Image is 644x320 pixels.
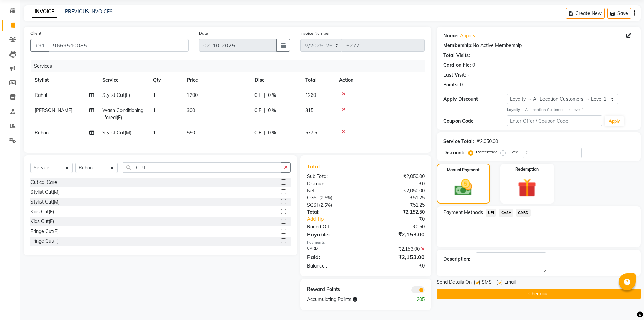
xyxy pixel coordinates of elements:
[302,216,377,223] a: Add Tip
[30,228,59,235] div: Fringe Cut(F)
[153,107,156,113] span: 1
[30,39,49,52] button: +91
[302,180,366,187] div: Discount:
[366,223,430,230] div: ₹0.50
[302,194,366,201] div: ( )
[268,107,276,114] span: 0 %
[443,138,474,145] div: Service Total:
[443,95,507,103] div: Apply Discount
[302,230,366,238] div: Payable:
[504,279,516,287] span: Email
[153,92,156,98] span: 1
[305,107,313,113] span: 315
[35,107,72,113] span: [PERSON_NAME]
[366,187,430,194] div: ₹2,050.00
[443,62,471,69] div: Card on file:
[507,115,602,126] input: Enter Offer / Coupon Code
[443,52,470,59] div: Total Visits:
[443,32,459,39] div: Name:
[254,92,261,99] span: 0 F
[516,209,531,217] span: CARD
[366,194,430,201] div: ₹51.25
[302,201,366,209] div: ( )
[302,173,366,180] div: Sub Total:
[443,256,470,263] div: Description:
[437,279,472,287] span: Send Details On
[376,216,430,223] div: ₹0
[443,209,483,216] span: Payment Methods
[460,81,463,88] div: 0
[366,209,430,216] div: ₹2,152.50
[437,289,641,299] button: Checkout
[102,130,131,136] span: Stylist Cut(M)
[30,208,54,215] div: Kids Cut(F)
[508,149,518,155] label: Fixed
[499,209,513,217] span: CASH
[30,238,59,245] div: Fringe Cut(F)
[300,30,330,36] label: Invoice Number
[477,138,498,145] div: ₹2,050.00
[443,149,464,156] div: Discount:
[443,42,473,49] div: Membership:
[398,296,430,303] div: 205
[264,129,265,136] span: |
[320,202,331,208] span: 2.5%
[366,201,430,209] div: ₹51.25
[307,195,319,201] span: CGST
[302,223,366,230] div: Round Off:
[187,92,198,98] span: 1200
[460,32,475,39] a: Apporv
[199,30,208,36] label: Date
[102,92,130,98] span: Stylist Cut(F)
[321,195,331,200] span: 2.5%
[366,173,430,180] div: ₹2,050.00
[335,72,425,88] th: Action
[31,60,430,72] div: Services
[32,6,57,18] a: INVOICE
[49,39,189,52] input: Search by Name/Mobile/Email/Code
[305,130,317,136] span: 577.5
[65,8,113,15] a: PREVIOUS INVOICES
[443,71,466,79] div: Last Visit:
[30,179,57,186] div: Cutical Care
[366,253,430,261] div: ₹2,153.00
[302,262,366,270] div: Balance :
[366,246,430,253] div: ₹2,153.00
[472,62,475,69] div: 0
[268,92,276,99] span: 0 %
[482,279,492,287] span: SMS
[35,92,47,98] span: Rahul
[264,92,265,99] span: |
[250,72,301,88] th: Disc
[467,71,469,79] div: -
[449,177,478,198] img: _cash.svg
[443,81,459,88] div: Points:
[30,218,54,225] div: Kids Cut(F)
[607,8,631,19] button: Save
[98,72,149,88] th: Service
[183,72,250,88] th: Price
[605,116,624,126] button: Apply
[366,230,430,238] div: ₹2,153.00
[264,107,265,114] span: |
[443,118,507,125] div: Coupon Code
[187,130,195,136] span: 550
[302,209,366,216] div: Total:
[366,262,430,270] div: ₹0
[486,209,496,217] span: UPI
[366,180,430,187] div: ₹0
[302,187,366,194] div: Net:
[301,72,335,88] th: Total
[447,167,480,173] label: Manual Payment
[305,92,316,98] span: 1260
[30,30,41,36] label: Client
[302,286,366,293] div: Reward Points
[307,202,319,208] span: SGST
[30,198,60,206] div: Stylist Cut(M)
[187,107,195,113] span: 300
[302,296,398,303] div: Accumulating Points
[102,107,143,121] span: Wash Conditioning L'oreal(F)
[30,189,60,196] div: Stylist Cut(M)
[153,130,156,136] span: 1
[35,130,49,136] span: Rehan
